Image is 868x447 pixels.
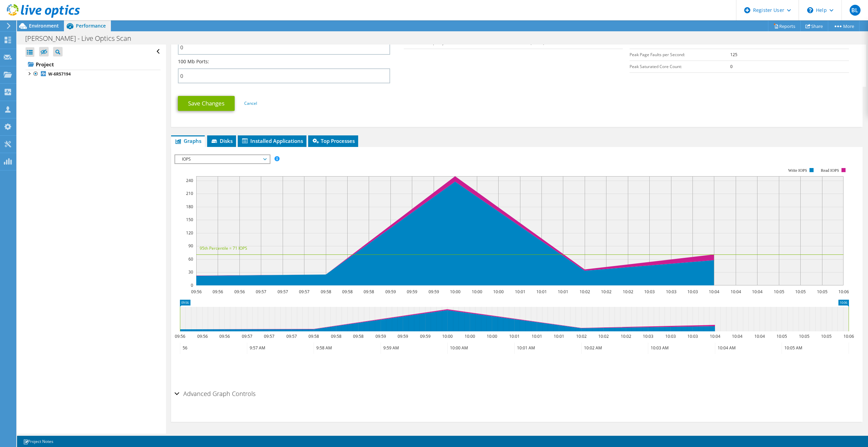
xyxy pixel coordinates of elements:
[200,245,247,251] text: 95th Percentile = 71 IOPS
[312,137,355,144] span: Top Processes
[442,333,452,339] text: 10:00
[219,333,230,339] text: 09:56
[76,22,106,29] span: Performance
[807,7,813,13] svg: \n
[799,333,809,339] text: 10:05
[644,289,654,295] text: 10:03
[178,96,235,111] a: Save Changes
[277,289,288,295] text: 09:57
[817,289,827,295] text: 10:05
[186,178,193,183] text: 240
[557,289,568,295] text: 10:01
[708,289,719,295] text: 10:04
[800,21,828,31] a: Share
[186,217,193,222] text: 150
[375,333,386,339] text: 09:59
[553,333,564,339] text: 10:01
[363,289,374,295] text: 09:58
[788,168,807,173] text: Write IOPS
[821,333,831,339] text: 10:05
[579,289,590,295] text: 10:02
[493,289,503,295] text: 10:00
[212,289,223,295] text: 09:56
[730,52,737,57] b: 125
[179,155,266,163] span: IOPS
[18,437,58,446] a: Project Notes
[754,333,765,339] text: 10:04
[519,40,545,46] b: 0 GiB (0.00%)
[385,289,396,295] text: 09:59
[244,100,257,106] a: Cancel
[531,333,542,339] text: 10:01
[730,64,733,69] b: 0
[191,282,193,288] text: 0
[630,49,730,61] td: Peak Page Faults per Second:
[331,333,341,339] text: 09:58
[536,289,547,295] text: 10:01
[186,191,193,196] text: 210
[687,289,698,295] text: 10:03
[406,289,417,295] text: 09:59
[576,333,586,339] text: 10:02
[464,333,475,339] text: 10:00
[776,333,787,339] text: 10:05
[308,333,319,339] text: 09:58
[188,256,193,262] text: 60
[838,289,849,295] text: 10:06
[264,333,274,339] text: 09:57
[732,333,742,339] text: 10:04
[665,333,675,339] text: 10:03
[26,70,161,79] a: W-6R57194
[48,71,71,77] b: W-6R57194
[174,137,201,144] span: Graphs
[730,40,749,46] b: 23% /13%
[620,333,631,339] text: 10:02
[428,289,439,295] text: 09:59
[320,289,331,295] text: 09:58
[26,59,161,70] a: Project
[828,21,859,31] a: More
[174,333,185,339] text: 09:56
[174,387,255,400] h2: Advanced Graph Controls
[486,333,497,339] text: 10:00
[666,289,676,295] text: 10:03
[821,168,839,173] text: Read IOPS
[450,289,460,295] text: 10:00
[241,333,252,339] text: 09:57
[191,289,201,295] text: 09:56
[420,333,430,339] text: 09:59
[234,289,245,295] text: 09:56
[773,289,784,295] text: 10:05
[22,35,142,42] h1: [PERSON_NAME] - Live Optics Scan
[601,289,611,295] text: 10:02
[710,333,720,339] text: 10:04
[768,21,801,31] a: Reports
[353,333,363,339] text: 09:58
[471,289,482,295] text: 10:00
[795,289,805,295] text: 10:05
[752,289,762,295] text: 10:04
[178,58,209,65] label: 100 Mb Ports:
[630,61,730,72] td: Peak Saturated Core Count:
[186,230,193,236] text: 120
[186,204,193,210] text: 180
[515,289,525,295] text: 10:01
[397,333,408,339] text: 09:59
[509,333,519,339] text: 10:01
[642,333,653,339] text: 10:03
[188,269,193,275] text: 30
[598,333,608,339] text: 10:02
[286,333,297,339] text: 09:57
[342,289,352,295] text: 09:58
[622,289,633,295] text: 10:02
[730,289,741,295] text: 10:04
[299,289,309,295] text: 09:57
[197,333,207,339] text: 09:56
[843,333,854,339] text: 10:06
[850,5,861,16] span: BL
[241,137,303,144] span: Installed Applications
[687,333,698,339] text: 10:03
[255,289,266,295] text: 09:57
[211,137,233,144] span: Disks
[29,22,59,29] span: Environment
